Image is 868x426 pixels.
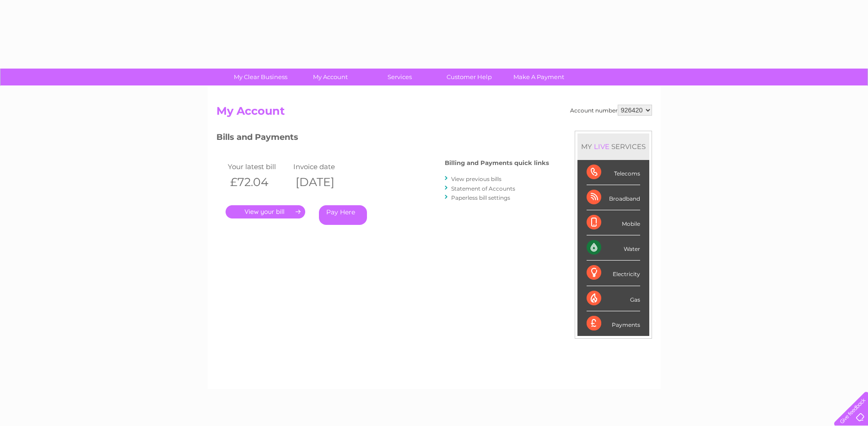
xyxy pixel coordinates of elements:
h3: Bills and Payments [216,131,549,147]
h4: Billing and Payments quick links [445,160,549,166]
a: My Clear Business [223,69,298,85]
div: Gas [587,286,640,311]
div: Electricity [587,261,640,286]
a: My Account [292,69,368,85]
div: Mobile [587,210,640,235]
div: Water [587,235,640,261]
a: Customer Help [431,69,507,85]
div: Account number [570,105,652,116]
a: Services [362,69,437,85]
a: Statement of Accounts [451,185,515,192]
div: Broadband [587,185,640,210]
th: £72.04 [226,173,291,192]
div: Payments [587,311,640,336]
h2: My Account [216,105,652,122]
a: . [226,205,305,218]
td: Your latest bill [226,160,291,173]
a: Make A Payment [501,69,577,85]
a: View previous bills [451,176,501,182]
div: LIVE [592,142,611,151]
div: MY SERVICES [577,133,649,160]
td: Invoice date [291,160,357,173]
a: Paperless bill settings [451,194,510,201]
a: Pay Here [319,205,367,225]
th: [DATE] [291,173,357,192]
div: Telecoms [587,160,640,185]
